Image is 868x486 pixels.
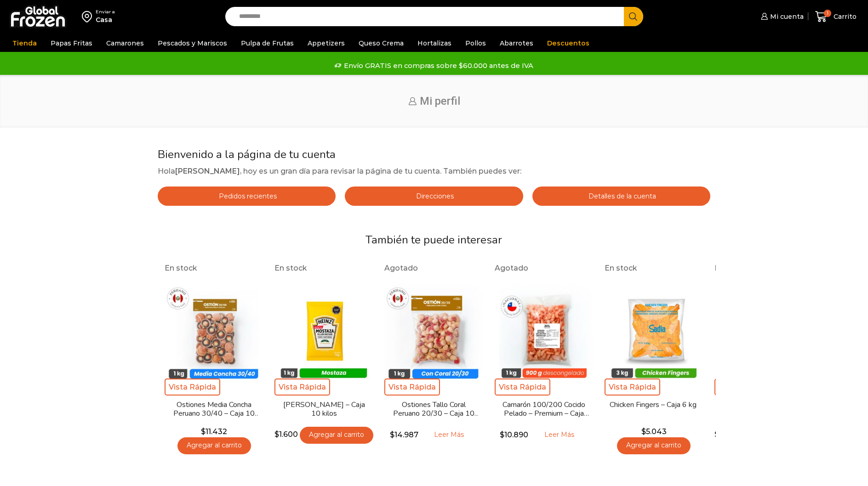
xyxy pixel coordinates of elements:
[96,15,115,24] div: Casa
[461,34,491,52] a: Pollos
[714,430,719,439] span: $
[82,9,96,24] img: address-field-icon.svg
[274,430,298,439] bdi: 1.600
[300,427,373,444] a: Agregar al carrito: “Mostaza Heinz - Caja 10 kilos”
[495,379,550,396] span: Vista Rápida
[158,165,710,177] p: Hola , hoy es un gran día para revisar la página de tu cuenta. También puedes ver:
[8,34,41,52] a: Tienda
[414,192,454,200] span: Direcciones
[420,427,479,444] a: Leé más sobre “Ostiones Tallo Coral Peruano 20/30 - Caja 10 kg”
[413,34,456,52] a: Hortalizas
[390,430,418,439] bdi: 14.987
[303,34,349,52] a: Appetizers
[46,34,97,52] a: Papas Fritas
[158,147,336,162] span: Bienvenido a la página de tu cuenta
[500,430,528,439] bdi: 10.890
[201,427,227,436] bdi: 11.432
[274,379,330,396] span: Vista Rápida
[280,401,369,418] a: [PERSON_NAME] – Caja 10 kilos
[542,34,594,52] a: Descuentos
[420,95,460,107] span: Mi perfil
[495,34,538,52] a: Abarrotes
[274,262,373,274] p: En stock
[165,379,220,396] span: Vista Rápida
[175,167,240,175] strong: [PERSON_NAME]
[714,379,770,396] span: Vista Rápida
[201,427,206,436] span: $
[714,262,813,274] p: En stock
[365,232,502,247] span: También te puede interesar
[236,34,298,52] a: Pulpa de Frutas
[759,7,804,26] a: Mi cuenta
[217,192,277,200] span: Pedidos recientes
[170,401,259,418] a: Ostiones Media Concha Peruano 30/40 – Caja 10 kg
[96,9,115,15] div: Enviar a
[813,6,859,28] a: 1 Carrito
[274,430,279,439] span: $
[165,262,263,274] p: En stock
[499,401,588,418] a: Camarón 100/200 Cocido Pelado – Premium – Caja 10 kg
[605,262,703,274] p: En stock
[586,192,656,200] span: Detalles de la cuenta
[714,430,738,439] bdi: 2.108
[390,430,394,439] span: $
[102,34,148,52] a: Camarones
[532,186,710,206] a: Detalles de la cuenta
[641,427,646,436] span: $
[605,379,660,396] span: Vista Rápida
[354,34,408,52] a: Queso Crema
[384,379,440,396] span: Vista Rápida
[617,437,691,454] a: Agregar al carrito: “Chicken Fingers - Caja 6 kg”
[158,186,336,206] a: Pedidos recientes
[624,7,643,26] button: Search button
[610,401,697,409] a: Chicken Fingers – Caja 6 kg
[824,10,831,17] span: 1
[495,262,594,274] p: Agotado
[345,186,523,206] a: Direcciones
[768,12,804,21] span: Mi cuenta
[389,401,479,418] a: Ostiones Tallo Coral Peruano 20/30 – Caja 10 kg
[530,427,588,444] a: Leé más sobre “Camarón 100/200 Cocido Pelado - Premium - Caja 10 kg”
[384,262,483,274] p: Agotado
[153,34,232,52] a: Pescados y Mariscos
[831,12,857,21] span: Carrito
[641,427,667,436] bdi: 5.043
[500,430,504,439] span: $
[177,437,251,454] a: Agregar al carrito: “Ostiones Media Concha Peruano 30/40 - Caja 10 kg”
